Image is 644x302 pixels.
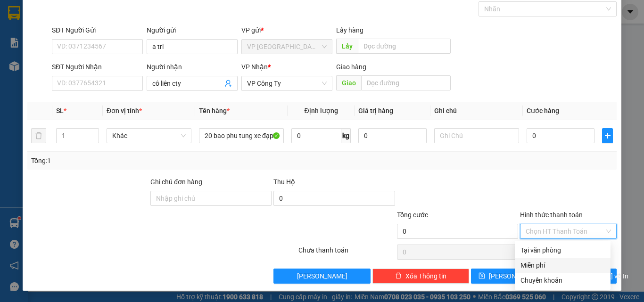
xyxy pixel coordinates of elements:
[434,128,519,143] input: Ghi Chú
[107,107,142,114] span: Đơn vị tính
[4,54,17,63] span: Gửi:
[336,63,366,71] span: Giao hàng
[520,275,605,286] div: Chuyển khoản
[4,7,32,49] img: logo
[199,107,230,114] span: Tên hàng
[520,260,605,270] div: Miễn phí
[33,33,132,51] span: VP Tân Bình ĐT:
[224,80,232,87] span: user-add
[520,245,605,255] div: Tại văn phòng
[33,5,128,32] strong: CÔNG TY CP BÌNH TÂM
[489,271,539,281] span: [PERSON_NAME]
[358,39,451,54] input: Dọc đường
[361,75,451,90] input: Dọc đường
[147,25,238,35] div: Người gửi
[336,39,358,54] span: Lấy
[395,272,402,280] span: delete
[479,272,485,280] span: save
[430,102,523,120] th: Ghi chú
[56,107,64,114] span: SL
[405,271,446,281] span: Xóa Thông tin
[297,245,396,261] div: Chưa thanh toán
[241,63,268,71] span: VP Nhận
[52,62,143,72] div: SĐT Người Nhận
[150,191,272,206] input: Ghi chú đơn hàng
[241,25,332,35] div: VP gửi
[147,62,238,72] div: Người nhận
[372,269,469,284] button: deleteXóa Thông tin
[520,211,583,219] label: Hình thức thanh toán
[199,128,284,143] input: VD: Bàn, Ghế
[527,107,559,114] span: Cước hàng
[31,155,249,166] div: Tổng: 1
[247,76,327,90] span: VP Công Ty
[297,271,347,281] span: [PERSON_NAME]
[247,40,327,54] span: VP Tân Bình
[24,67,132,76] span: VP Công Ty -
[341,128,351,143] span: kg
[150,178,202,186] label: Ghi chú đơn hàng
[17,54,106,63] span: VP [GEOGRAPHIC_DATA] -
[358,128,426,143] input: 0
[112,129,186,143] span: Khác
[33,33,132,51] span: 085 88 555 88
[336,26,363,34] span: Lấy hàng
[336,75,361,90] span: Giao
[4,67,132,76] span: Nhận:
[545,269,617,284] button: printer[PERSON_NAME] và In
[273,178,295,186] span: Thu Hộ
[304,107,338,114] span: Định lượng
[603,132,612,139] span: plus
[471,269,543,284] button: save[PERSON_NAME]
[397,211,428,219] span: Tổng cước
[602,128,613,143] button: plus
[31,128,46,143] button: delete
[273,269,370,284] button: [PERSON_NAME]
[52,25,143,35] div: SĐT Người Gửi
[67,67,132,76] span: trọng
[358,107,393,114] span: Giá trị hàng
[85,67,132,76] span: 0907656615 -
